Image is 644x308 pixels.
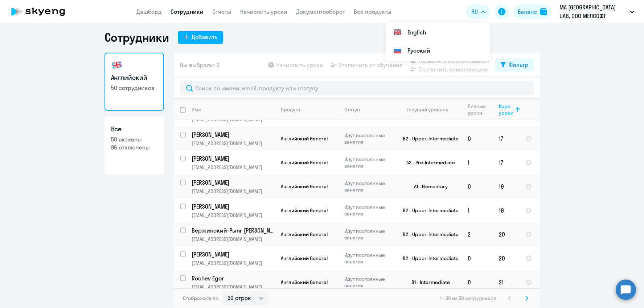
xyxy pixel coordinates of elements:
[393,28,402,37] img: English
[394,174,462,198] td: A1 - Elementary
[180,81,534,95] input: Поиск по имени, email, продукту или статусу
[393,46,402,55] img: Русский
[111,84,157,92] p: 50 сотрудников
[192,274,274,282] p: Rochev Egor
[493,270,520,294] td: 21
[281,207,328,214] span: Английский General
[192,33,217,41] div: Добавить
[192,106,275,113] div: Имя
[104,53,164,111] a: Английский50 сотрудников
[111,143,157,151] p: 86 отключены
[192,140,275,147] p: [EMAIL_ADDRESS][DOMAIN_NAME]
[192,131,275,139] a: [PERSON_NAME]
[192,226,275,234] a: Вержинский-Рынг [PERSON_NAME]
[462,174,493,198] td: 0
[499,103,519,116] div: Корп. уроки
[344,106,360,113] div: Статус
[171,8,204,15] a: Сотрудники
[111,59,123,71] img: english
[192,106,201,113] div: Имя
[104,30,169,45] h1: Сотрудники
[344,204,394,217] p: Идут постоянные занятия
[462,198,493,222] td: 1
[344,228,394,241] p: Идут постоянные занятия
[281,183,328,190] span: Английский General
[468,103,493,116] div: Личные уроки
[471,7,478,16] span: RU
[111,124,157,134] h3: Все
[183,295,220,301] span: Отображать по:
[192,260,275,266] p: [EMAIL_ADDRESS][DOMAIN_NAME]
[192,202,274,210] p: [PERSON_NAME]
[509,60,528,69] div: Фильтр
[111,73,157,82] h3: Английский
[344,132,394,145] p: Идут постоянные занятия
[468,103,488,116] div: Личные уроки
[104,116,164,174] a: Все50 активны86 отключены
[192,155,275,163] a: [PERSON_NAME]
[394,222,462,246] td: B2 - Upper-Intermediate
[192,212,275,218] p: [EMAIL_ADDRESS][DOMAIN_NAME]
[559,3,627,20] p: MA [GEOGRAPHIC_DATA] UAB, ООО МЕЛСОФТ
[281,106,338,113] div: Продукт
[192,155,274,163] p: [PERSON_NAME]
[344,180,394,193] p: Идут постоянные занятия
[386,22,490,61] ul: RU
[192,164,275,171] p: [EMAIL_ADDRESS][DOMAIN_NAME]
[192,188,275,194] p: [EMAIL_ADDRESS][DOMAIN_NAME]
[344,252,394,265] p: Идут постоянные занятия
[192,250,275,258] a: [PERSON_NAME]
[556,3,638,20] button: MA [GEOGRAPHIC_DATA] UAB, ООО МЕЛСОФТ
[192,202,275,210] a: [PERSON_NAME]
[493,151,520,174] td: 17
[281,231,328,238] span: Английский General
[344,106,394,113] div: Статус
[407,106,448,113] div: Текущий уровень
[354,8,391,15] a: Все продукты
[281,135,328,142] span: Английский General
[462,222,493,246] td: 2
[394,127,462,151] td: B2 - Upper-Intermediate
[466,4,490,19] button: RU
[180,61,220,69] span: Вы выбрали: 0
[462,127,493,151] td: 0
[400,106,462,113] div: Текущий уровень
[540,8,547,15] img: balance
[281,106,300,113] div: Продукт
[178,31,223,44] button: Добавить
[513,4,551,19] button: Балансbalance
[493,198,520,222] td: 19
[281,255,328,262] span: Английский General
[493,222,520,246] td: 20
[493,246,520,270] td: 20
[394,198,462,222] td: B2 - Upper-Intermediate
[394,270,462,294] td: B1 - Intermediate
[493,174,520,198] td: 19
[296,8,345,15] a: Документооборот
[394,151,462,174] td: A2 - Pre-Intermediate
[136,8,162,15] a: Дашборд
[192,284,275,290] p: [EMAIL_ADDRESS][DOMAIN_NAME]
[192,178,275,186] a: [PERSON_NAME]
[462,246,493,270] td: 0
[192,178,274,186] p: [PERSON_NAME]
[192,131,274,139] p: [PERSON_NAME]
[192,250,274,258] p: [PERSON_NAME]
[281,279,328,286] span: Английский General
[493,127,520,151] td: 17
[462,151,493,174] td: 1
[192,226,274,234] p: Вержинский-Рынг [PERSON_NAME]
[462,270,493,294] td: 0
[240,8,287,15] a: Начислить уроки
[344,156,394,169] p: Идут постоянные занятия
[212,8,231,15] a: Отчеты
[281,159,328,166] span: Английский General
[192,236,275,242] p: [EMAIL_ADDRESS][DOMAIN_NAME]
[344,276,394,289] p: Идут постоянные занятия
[440,295,496,301] span: 1 - 30 из 50 сотрудников
[111,135,157,143] p: 50 активны
[495,58,534,71] button: Фильтр
[192,274,275,282] a: Rochev Egor
[394,246,462,270] td: B2 - Upper-Intermediate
